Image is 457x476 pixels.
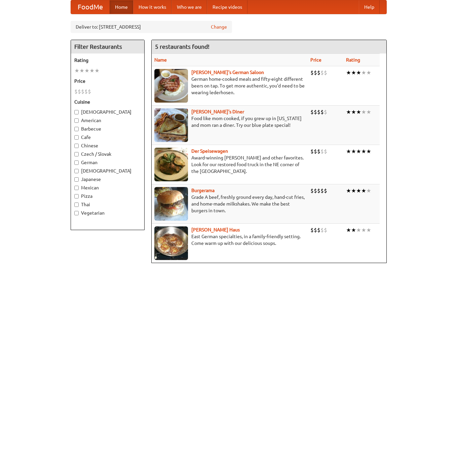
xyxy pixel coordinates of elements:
[320,108,324,116] li: $
[317,108,320,116] li: $
[320,226,324,234] li: $
[310,187,314,194] li: $
[351,148,356,155] li: ★
[324,148,327,155] li: $
[154,154,305,175] p: Award-winning [PERSON_NAME] and other favorites. Look for our restored food truck in the NE corne...
[324,187,327,194] li: $
[366,148,371,155] li: ★
[74,118,79,123] input: American
[71,21,232,33] div: Deliver to: [STREET_ADDRESS]
[154,194,305,214] p: Grade A beef, freshly ground every day, hand-cut fries, and home-made milkshakes. We make the bes...
[154,115,305,129] p: Food like mom cooked, if you grew up in [US_STATE] and mom ran a diner. Try our blue plate special!
[74,134,141,141] label: Cafe
[78,88,81,95] li: $
[84,88,88,95] li: $
[207,0,247,14] a: Recipe videos
[346,69,351,76] li: ★
[74,168,141,174] label: [DEMOGRAPHIC_DATA]
[310,226,314,234] li: $
[74,117,141,124] label: American
[366,187,371,194] li: ★
[154,148,188,181] img: speisewagen.jpg
[346,57,360,63] a: Rating
[74,78,141,84] h5: Price
[191,188,215,193] a: Burgerama
[74,186,79,190] input: Mexican
[74,109,141,115] label: [DEMOGRAPHIC_DATA]
[74,110,79,114] input: [DEMOGRAPHIC_DATA]
[191,70,264,75] a: [PERSON_NAME]'s German Saloon
[172,0,207,14] a: Who we are
[79,67,84,74] li: ★
[351,69,356,76] li: ★
[74,169,79,173] input: [DEMOGRAPHIC_DATA]
[84,67,89,74] li: ★
[74,88,78,95] li: $
[361,226,366,234] li: ★
[351,108,356,116] li: ★
[154,233,305,247] p: East German specialties, in a family-friendly setting. Come warm up with our delicious soups.
[361,148,366,155] li: ★
[191,109,244,114] a: [PERSON_NAME]'s Diner
[81,88,84,95] li: $
[314,187,317,194] li: $
[191,227,240,232] a: [PERSON_NAME] Haus
[110,0,133,14] a: Home
[74,177,79,182] input: Japanese
[356,69,361,76] li: ★
[154,226,188,260] img: kohlhaus.jpg
[74,127,79,131] input: Barbecue
[74,193,141,199] label: Pizza
[74,57,141,64] h5: Rating
[314,226,317,234] li: $
[310,108,314,116] li: $
[346,226,351,234] li: ★
[346,108,351,116] li: ★
[154,108,188,142] img: sallys.jpg
[324,69,327,76] li: $
[310,69,314,76] li: $
[324,226,327,234] li: $
[356,148,361,155] li: ★
[356,187,361,194] li: ★
[310,148,314,155] li: $
[74,152,79,156] input: Czech / Slovak
[89,67,94,74] li: ★
[74,67,79,74] li: ★
[346,148,351,155] li: ★
[74,159,141,166] label: German
[74,210,141,216] label: Vegetarian
[351,226,356,234] li: ★
[211,24,227,30] a: Change
[74,160,79,165] input: German
[71,0,110,14] a: FoodMe
[359,0,380,14] a: Help
[71,40,144,53] h4: Filter Restaurants
[74,125,141,132] label: Barbecue
[324,108,327,116] li: $
[74,211,79,215] input: Vegetarian
[366,108,371,116] li: ★
[74,176,141,183] label: Japanese
[74,135,79,140] input: Cafe
[317,69,320,76] li: $
[155,43,210,50] ng-pluralize: 5 restaurants found!
[314,148,317,155] li: $
[317,226,320,234] li: $
[74,151,141,157] label: Czech / Slovak
[317,187,320,194] li: $
[361,187,366,194] li: ★
[74,184,141,191] label: Mexican
[361,69,366,76] li: ★
[133,0,172,14] a: How it works
[320,69,324,76] li: $
[351,187,356,194] li: ★
[320,148,324,155] li: $
[74,203,79,207] input: Thai
[356,226,361,234] li: ★
[154,57,167,63] a: Name
[317,148,320,155] li: $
